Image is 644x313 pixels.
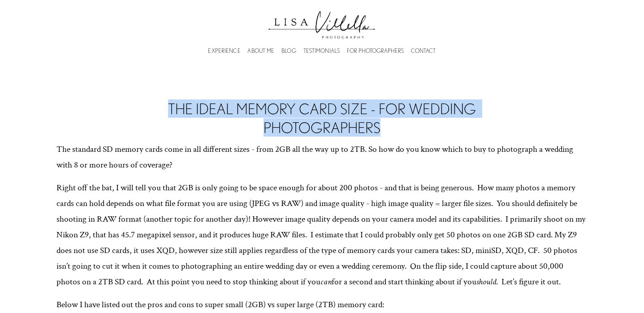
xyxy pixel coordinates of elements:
a: EXPERIENCE [208,50,240,52]
a: ABOUT ME [247,50,274,52]
p: Right off the bat, I will tell you that 2GB is only going to be space enough for about 200 photos... [56,180,588,290]
em: should [476,276,496,287]
p: Below I have listed out the pros and cons to super small (2GB) vs super large (2TB) memory card: [56,297,588,313]
a: TESTIMONIALS [303,50,340,52]
em: can [320,276,332,287]
a: CONTACT [411,50,436,52]
img: Lisa Villella Photography [264,2,380,43]
h2: THE IDEAL MEMORY CARD SIZE - FOR WEDDING PHOTOGRAPHERS [130,99,514,137]
a: FOR PHOTOGRAPHERS [347,50,404,52]
p: The standard SD memory cards come in all different sizes - from 2GB all the way up to 2TB. So how... [56,141,588,173]
a: BLOG [281,50,296,52]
